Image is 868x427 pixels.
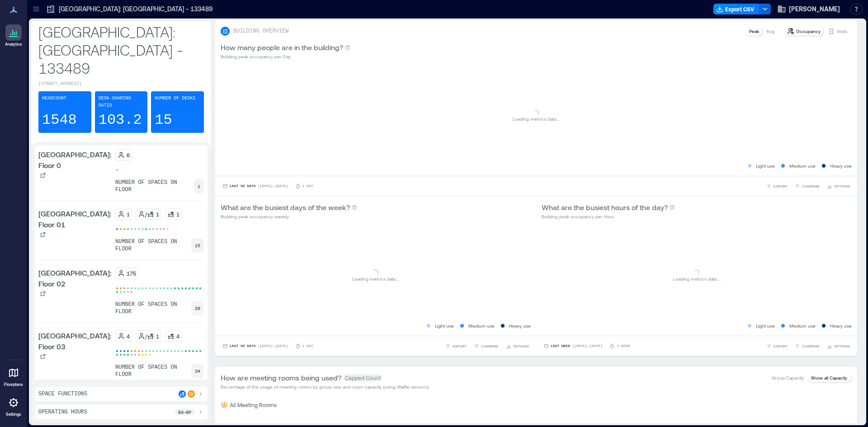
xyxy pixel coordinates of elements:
[764,182,789,191] button: EXPORT
[127,270,136,277] p: 175
[617,343,630,349] p: 1 Hour
[198,183,200,190] p: 1
[195,305,200,312] p: 29
[481,343,499,349] span: COMPARE
[766,28,774,35] p: Avg
[221,372,341,383] p: How are meeting rooms being used?
[38,408,87,416] p: Operating Hours
[713,4,759,14] button: Export CSV
[472,342,500,351] button: COMPARE
[221,53,350,60] p: Building peak occupancy per Day
[352,275,400,282] p: Loading metrics data ...
[830,162,852,169] p: Heavy use
[145,211,147,218] p: /
[127,333,130,340] p: 4
[38,330,112,352] p: [GEOGRAPHIC_DATA]: Floor 03
[42,111,77,129] p: 1548
[435,322,454,329] p: Light use
[796,28,821,35] p: Occupancy
[38,80,204,88] p: [STREET_ADDRESS]
[673,275,721,282] p: Loading metrics data ...
[793,182,821,191] button: COMPARE
[825,182,852,191] button: OPTIONS
[127,211,130,218] p: 1
[825,342,852,351] button: OPTIONS
[772,374,804,381] p: Group Capacity
[468,322,495,329] p: Medium use
[542,342,604,351] button: Last Week |[DATE]-[DATE]
[38,267,112,289] p: [GEOGRAPHIC_DATA]: Floor 02
[5,42,22,47] p: Analytics
[221,182,290,191] button: Last 90 Days |[DATE]-[DATE]
[99,111,142,129] p: 103.2
[774,343,788,349] span: EXPORT
[802,343,820,349] span: COMPARE
[99,95,144,109] p: Desk-sharing ratio
[178,408,191,416] p: 8a - 6p
[221,42,343,53] p: How many people are in the building?
[302,183,313,189] p: 1 Day
[176,333,179,340] p: 4
[830,322,852,329] p: Heavy use
[504,342,531,351] button: OPTIONS
[221,213,357,220] p: Building peak occupancy weekly
[343,374,382,381] span: Capped Count
[59,5,213,14] p: [GEOGRAPHIC_DATA]: [GEOGRAPHIC_DATA] - 133489
[749,28,759,35] p: Peak
[513,115,560,122] p: Loading metrics data ...
[302,343,313,349] p: 1 Day
[42,95,66,102] p: Headcount
[2,22,25,50] a: Analytics
[38,23,204,77] p: [GEOGRAPHIC_DATA]: [GEOGRAPHIC_DATA] - 133489
[789,162,816,169] p: Medium use
[221,342,290,351] button: Last 90 Days |[DATE]-[DATE]
[221,383,429,390] p: Percentage of the usage of meeting rooms by group size and room capacity (using Waffle sensors)
[127,151,130,159] p: 6
[756,162,775,169] p: Light use
[115,301,191,315] p: number of spaces on floor
[195,242,200,249] p: 15
[834,343,850,349] span: OPTIONS
[156,333,159,340] p: 1
[38,149,112,171] p: [GEOGRAPHIC_DATA]: Floor 0
[774,2,843,16] button: [PERSON_NAME]
[176,211,179,218] p: 1
[145,333,147,340] p: /
[115,179,194,193] p: number of spaces on floor
[155,111,172,129] p: 15
[1,362,26,390] a: Floorplans
[230,401,277,408] p: All Meeting Rooms
[4,382,23,387] p: Floorplans
[756,322,775,329] p: Light use
[155,95,195,102] p: Number of Desks
[789,322,816,329] p: Medium use
[3,392,24,420] a: Settings
[221,202,350,213] p: What are the busiest days of the week?
[115,238,191,253] p: number of spaces on floor
[115,364,191,378] p: number of spaces on floor
[542,202,668,213] p: What are the busiest hours of the day?
[6,412,21,417] p: Settings
[233,28,288,35] p: BUILDING OVERVIEW
[156,211,159,218] p: 1
[542,213,675,220] p: Building peak occupancy per Hour
[802,183,820,189] span: COMPARE
[453,343,467,349] span: EXPORT
[789,5,840,14] span: [PERSON_NAME]
[764,342,789,351] button: EXPORT
[834,183,850,189] span: OPTIONS
[195,367,200,375] p: 34
[509,322,531,329] p: Heavy use
[513,343,529,349] span: OPTIONS
[443,342,468,351] button: EXPORT
[811,374,847,381] p: Show all Capacity
[793,342,821,351] button: COMPARE
[774,183,788,189] span: EXPORT
[38,390,87,398] p: Space Functions
[837,28,847,35] p: Visits
[38,208,112,230] p: [GEOGRAPHIC_DATA]: Floor 01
